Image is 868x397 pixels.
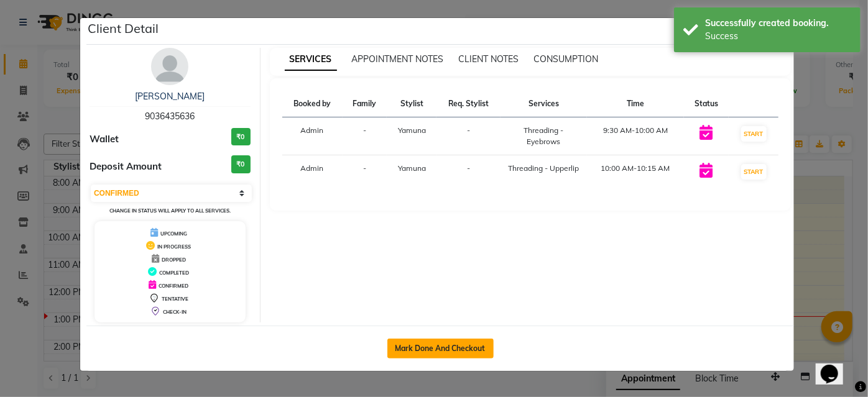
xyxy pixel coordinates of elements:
span: IN PROGRESS [157,244,191,250]
small: Change in status will apply to all services. [109,208,231,214]
button: START [741,126,767,142]
button: Mark Done And Checkout [387,339,494,358]
td: Admin [282,155,343,189]
button: START [741,164,767,180]
td: 10:00 AM-10:15 AM [587,155,684,189]
td: - [436,117,501,155]
span: Yamuna [398,163,426,173]
span: TENTATIVE [162,296,188,302]
td: 9:30 AM-10:00 AM [587,117,684,155]
div: Threading - Upperlip [508,163,579,174]
div: Threading - Eyebrows [508,125,579,147]
iframe: chat widget [816,347,856,385]
span: SERVICES [285,48,337,71]
span: COMPLETED [159,270,189,276]
h3: ₹0 [231,155,251,173]
th: Booked by [282,91,343,117]
td: - [343,155,387,189]
span: Deposit Amount [90,160,162,174]
td: - [343,117,387,155]
span: CHECK-IN [163,309,187,315]
th: Req. Stylist [436,91,501,117]
th: Status [684,91,729,117]
span: CONFIRMED [159,283,188,289]
div: Success [705,30,851,43]
h5: Client Detail [88,19,159,38]
span: UPCOMING [160,230,187,237]
th: Stylist [387,91,436,117]
span: CLIENT NOTES [459,53,519,65]
span: APPOINTMENT NOTES [352,53,444,65]
img: avatar [151,48,188,85]
span: 9036435636 [145,111,195,122]
th: Services [501,91,587,117]
span: CONSUMPTION [534,53,599,65]
span: DROPPED [162,257,186,263]
span: Yamuna [398,125,426,135]
h3: ₹0 [231,128,251,146]
th: Time [587,91,684,117]
td: - [436,155,501,189]
a: [PERSON_NAME] [135,91,205,102]
span: Wallet [90,132,119,147]
div: Successfully created booking. [705,17,851,30]
th: Family [343,91,387,117]
td: Admin [282,117,343,155]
